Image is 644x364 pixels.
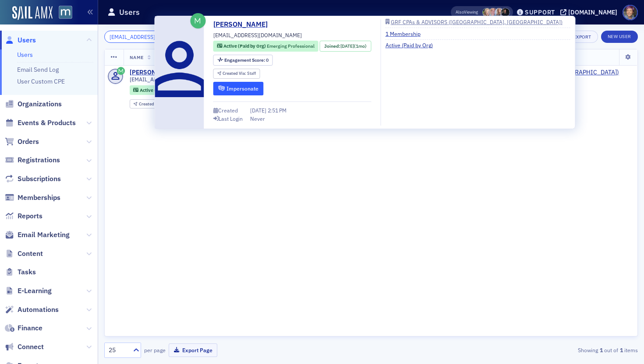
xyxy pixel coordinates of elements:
div: Last Login [219,116,243,121]
a: [PERSON_NAME] [213,19,274,30]
span: Subscriptions [18,174,61,184]
span: Profile [623,5,638,20]
a: Events & Products [5,118,76,128]
span: Active (Paid by Org) [140,87,183,93]
span: Lauren McDonough [501,8,510,17]
button: Impersonate [213,82,264,95]
span: Tasks [18,267,36,277]
span: Joined : [324,43,341,50]
div: Staff [139,102,172,107]
a: View Homepage [53,6,72,21]
div: Created Via: Staff [213,69,260,79]
div: Support [525,8,555,16]
div: Created Via: Staff [130,99,177,108]
div: 25 [109,346,128,355]
a: Active (Paid by Org) Emerging Professional [133,87,230,93]
a: 1 Membership [386,30,427,38]
div: Created [218,108,238,113]
a: Connect [5,342,44,352]
span: Registrations [18,155,60,165]
a: Tasks [5,267,36,277]
a: User Custom CPE [17,77,65,85]
span: Emerging Professional [267,43,315,49]
label: per page [144,346,166,354]
a: Active (Paid by Org) Emerging Professional [217,43,314,50]
a: New User [601,31,638,43]
a: Memberships [5,193,60,203]
span: Active (Paid by Org) [223,43,267,49]
span: Memberships [18,193,60,203]
div: Engagement Score: 0 [213,55,273,66]
a: Users [17,51,33,59]
span: Reports [18,211,42,221]
a: Email Send Log [17,66,59,73]
a: Active (Paid by Org) [386,41,439,49]
div: GRF CPAs & ADVISORS ([GEOGRAPHIC_DATA], [GEOGRAPHIC_DATA]) [391,20,563,24]
span: Engagement Score : [224,57,266,63]
h1: Users [119,7,140,17]
span: Emily Trott [495,8,504,17]
div: [DOMAIN_NAME] [568,8,617,16]
span: [EMAIL_ADDRESS][DOMAIN_NAME] [213,31,302,39]
a: GRF CPAs & ADVISORS ([GEOGRAPHIC_DATA], [GEOGRAPHIC_DATA]) [386,19,570,24]
input: Search… [104,31,188,43]
div: Export [573,35,591,39]
a: Content [5,249,43,259]
button: Export [559,31,598,43]
span: Events & Products [18,118,76,128]
span: Orders [18,137,39,147]
span: Organizations [18,99,62,109]
a: Subscriptions [5,174,61,184]
span: [DATE] [340,43,354,49]
a: [PERSON_NAME] [130,69,178,77]
a: Reports [5,211,42,221]
div: Also [456,9,464,15]
span: Created Via : [223,70,247,76]
span: [DATE] [250,107,268,114]
span: Users [18,35,36,45]
span: Content [18,249,43,259]
span: Rebekah Olson [482,8,492,17]
div: Showing out of items [466,346,638,354]
a: E-Learning [5,286,52,296]
span: Name [130,54,144,60]
span: Finance [18,323,42,333]
div: (1mo) [340,43,367,50]
a: Automations [5,305,59,315]
span: 2:51 PM [268,107,287,114]
a: Finance [5,323,42,333]
span: Viewing [456,9,478,15]
strong: 1 [598,346,604,354]
span: Email Marketing [18,230,70,240]
strong: 1 [618,346,624,354]
button: [DOMAIN_NAME] [560,9,620,15]
span: Created Via : [139,101,163,107]
span: Connect [18,342,44,352]
a: Organizations [5,99,62,109]
div: Never [250,115,265,122]
div: Active (Paid by Org): Active (Paid by Org): Emerging Professional [213,41,318,52]
span: [EMAIL_ADDRESS][DOMAIN_NAME] [130,76,218,83]
a: Users [5,35,36,45]
a: Email Marketing [5,230,70,240]
span: Automations [18,305,59,315]
div: 0 [224,58,269,63]
a: Registrations [5,155,60,165]
button: Export Page [169,343,217,357]
img: SailAMX [59,6,72,19]
a: Orders [5,137,39,147]
div: Staff [223,71,256,76]
div: Active (Paid by Org): Active (Paid by Org): Emerging Professional [130,85,235,95]
img: SailAMX [12,6,53,20]
span: Dee Sullivan [488,8,498,17]
span: E-Learning [18,286,52,296]
div: Joined: 2025-07-08 00:00:00 [320,41,371,52]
